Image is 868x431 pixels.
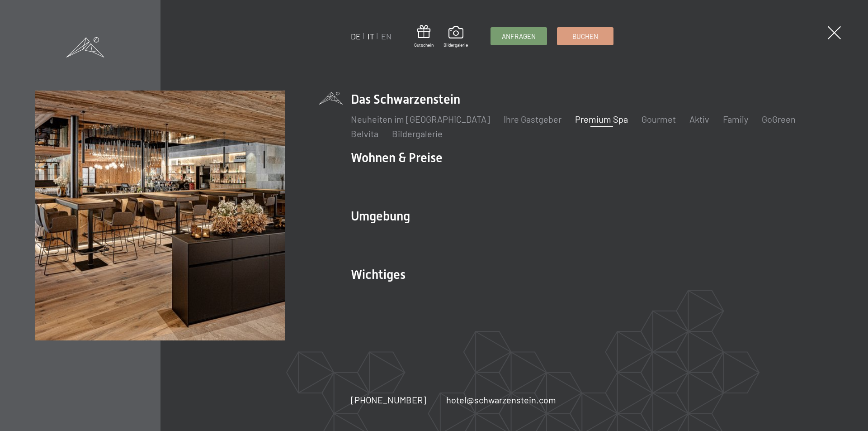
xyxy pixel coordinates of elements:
[446,393,556,406] a: hotel@schwarzenstein.com
[443,42,468,48] span: Bildergalerie
[392,128,443,139] a: Bildergalerie
[351,128,378,139] a: Belvita
[351,394,426,405] span: [PHONE_NUMBER]
[381,31,392,41] a: EN
[575,114,628,125] a: Premium Spa
[443,26,468,48] a: Bildergalerie
[351,393,426,406] a: [PHONE_NUMBER]
[642,114,676,125] a: Gourmet
[504,114,561,125] a: Ihre Gastgeber
[368,31,374,41] a: IT
[414,25,434,48] a: Gutschein
[762,114,796,125] a: GoGreen
[414,42,434,48] span: Gutschein
[351,114,490,125] a: Neuheiten im [GEOGRAPHIC_DATA]
[557,28,613,45] a: Buchen
[502,32,536,41] span: Anfragen
[723,114,748,125] a: Family
[572,32,598,41] span: Buchen
[491,28,547,45] a: Anfragen
[689,114,709,125] a: Aktiv
[351,31,361,41] a: DE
